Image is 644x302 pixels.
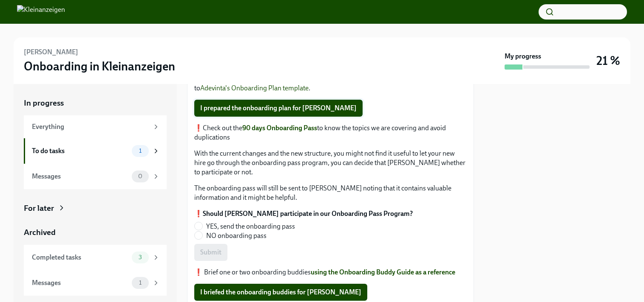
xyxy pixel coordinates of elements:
[32,278,128,288] div: Messages
[194,100,363,117] button: I prepared the onboarding plan for [PERSON_NAME]
[505,52,541,61] strong: My progress
[194,123,467,142] p: ❗️Check out the to know the topics we are covering and avoid duplications
[24,203,54,214] div: For later
[32,146,128,156] div: To do tasks
[194,184,467,202] p: The onboarding pass will still be sent to [PERSON_NAME] noting that it contains valuable informat...
[133,254,147,260] span: 3
[200,288,361,296] span: I briefed the onboarding buddies for [PERSON_NAME]
[133,173,148,179] span: 0
[200,84,309,92] a: Adevinta's Onboarding Plan template
[24,203,167,214] a: For later
[134,280,147,286] span: 1
[24,48,78,57] h6: [PERSON_NAME]
[32,253,128,262] div: Completed tasks
[200,104,357,112] span: I prepared the onboarding plan for [PERSON_NAME]
[194,284,367,301] button: I briefed the onboarding buddies for [PERSON_NAME]
[134,148,147,154] span: 1
[24,245,167,270] a: Completed tasks3
[311,268,455,276] a: using the Onboarding Buddy Guide as a reference
[24,115,167,138] a: Everything
[194,209,413,218] label: ❗️Should [PERSON_NAME] participate in our Onboarding Pass Program?
[242,124,317,132] a: 90 days Onboarding Pass
[32,172,128,181] div: Messages
[24,98,167,109] a: In progress
[24,270,167,296] a: Messages1
[24,138,167,164] a: To do tasks1
[194,268,467,277] p: ❗️ Brief one or two onboarding buddies
[24,164,167,189] a: Messages0
[32,122,149,131] div: Everything
[206,222,295,231] span: YES, send the onboarding pass
[596,53,620,68] h3: 21 %
[24,59,175,74] h3: Onboarding in Kleinanzeigen
[24,227,167,238] a: Archived
[206,231,267,240] span: NO onboarding pass
[194,149,467,177] p: With the current changes and the new structure, you might not find it useful to let your new hire...
[17,5,65,19] img: Kleinanzeigen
